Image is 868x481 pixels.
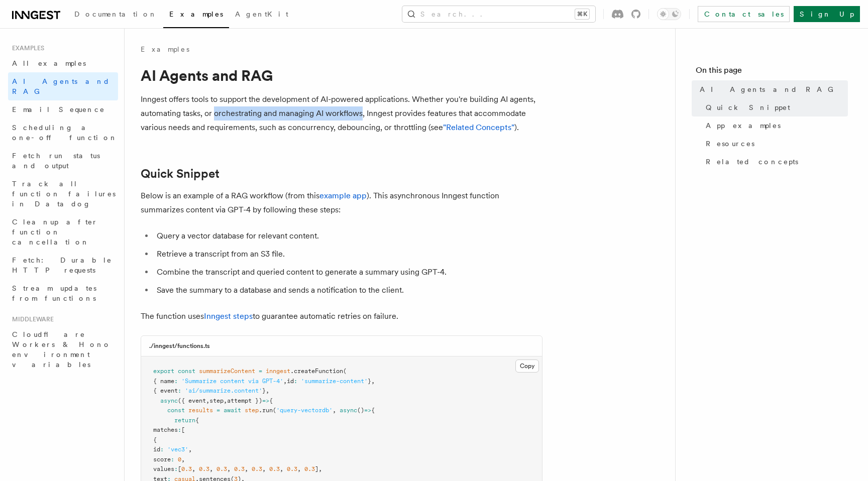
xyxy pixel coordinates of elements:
[234,465,245,472] span: 0.3
[269,465,280,472] span: 0.3
[141,309,542,323] p: The function uses to guarantee automatic retries on failure.
[290,368,343,375] span: .createFunction
[227,465,231,472] span: ,
[178,397,206,404] span: ({ event
[287,378,294,385] span: id
[8,72,118,100] a: AI Agents and RAG
[700,84,839,94] span: AI Agents and RAG
[174,465,178,472] span: :
[515,359,539,373] button: Copy
[160,397,178,404] span: async
[371,407,375,414] span: {
[160,446,164,453] span: :
[216,407,220,414] span: =
[8,279,118,307] a: Stream updates from functions
[235,10,288,18] span: AgentKit
[154,247,542,261] li: Retrieve a transcript from an S3 file.
[181,426,185,433] span: [
[8,54,118,72] a: All examples
[12,284,96,302] span: Stream updates from functions
[12,152,100,170] span: Fetch run status and output
[402,6,595,22] button: Search...⌘K
[357,407,364,414] span: ()
[262,387,266,394] span: }
[195,417,199,424] span: {
[171,456,174,463] span: :
[181,465,192,472] span: 0.3
[443,123,514,132] a: "Related Concepts"
[304,465,315,472] span: 0.3
[178,465,181,472] span: [
[12,180,116,208] span: Track all function failures in Datadog
[364,407,371,414] span: =>
[141,66,542,84] h1: AI Agents and RAG
[702,116,848,135] a: App examples
[174,378,178,385] span: :
[319,191,367,200] a: example app
[273,407,276,414] span: (
[287,465,297,472] span: 0.3
[698,6,790,22] a: Contact sales
[74,10,157,18] span: Documentation
[12,330,111,369] span: Cloudflare Workers & Hono environment variables
[266,387,269,394] span: ,
[252,465,262,472] span: 0.3
[216,465,227,472] span: 0.3
[266,368,290,375] span: inngest
[259,407,273,414] span: .run
[167,446,188,453] span: 'vec3'
[227,397,262,404] span: attempt })
[141,189,542,217] p: Below is an example of a RAG workflow (from this ). This asynchronous Inngest function summarizes...
[8,325,118,374] a: Cloudflare Workers & Hono environment variables
[209,465,213,472] span: ,
[12,77,110,95] span: AI Agents and RAG
[12,59,86,67] span: All examples
[702,153,848,171] a: Related concepts
[794,6,860,22] a: Sign Up
[167,407,185,414] span: const
[153,446,160,453] span: id
[224,397,227,404] span: ,
[8,100,118,118] a: Email Sequence
[333,407,336,414] span: ,
[371,378,375,385] span: ,
[301,378,368,385] span: 'summarize-content'
[154,229,542,243] li: Query a vector database for relevant content.
[153,378,174,385] span: { name
[154,283,542,297] li: Save the summary to a database and sends a notification to the client.
[276,407,333,414] span: 'query-vectordb'
[12,124,118,142] span: Scheduling a one-off function
[294,378,297,385] span: :
[181,378,283,385] span: 'Summarize content via GPT-4'
[174,417,195,424] span: return
[8,175,118,213] a: Track all function failures in Datadog
[163,3,229,28] a: Examples
[262,397,269,404] span: =>
[178,387,181,394] span: :
[702,98,848,116] a: Quick Snippet
[12,256,112,274] span: Fetch: Durable HTTP requests
[12,105,105,113] span: Email Sequence
[209,397,224,404] span: step
[178,368,195,375] span: const
[169,10,223,18] span: Examples
[657,8,681,20] button: Toggle dark mode
[153,426,178,433] span: matches
[153,368,174,375] span: export
[8,44,44,52] span: Examples
[199,465,209,472] span: 0.3
[696,64,848,80] h4: On this page
[245,465,248,472] span: ,
[185,387,262,394] span: 'ai/summarize.content'
[153,387,178,394] span: { event
[153,465,174,472] span: values
[706,139,754,149] span: Resources
[153,436,157,443] span: {
[706,157,798,167] span: Related concepts
[224,407,241,414] span: await
[8,118,118,147] a: Scheduling a one-off function
[68,3,163,27] a: Documentation
[12,218,98,246] span: Cleanup after function cancellation
[575,9,589,19] kbd: ⌘K
[706,121,781,131] span: App examples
